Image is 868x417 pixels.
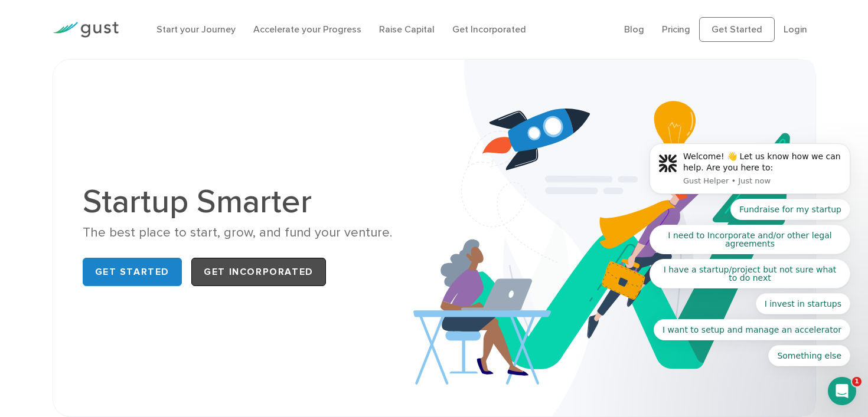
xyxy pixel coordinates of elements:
[379,24,435,35] a: Raise Capital
[83,258,182,286] a: Get Started
[156,24,236,35] a: Start your Journey
[53,22,119,38] img: Gust Logo
[624,24,644,35] a: Blog
[452,24,526,35] a: Get Incorporated
[828,377,856,405] iframe: Intercom live chat
[83,185,426,218] h1: Startup Smarter
[253,24,361,35] a: Accelerate your Progress
[83,224,426,241] div: The best place to start, grow, and fund your venture.
[191,258,326,286] a: Get Incorporated
[413,60,815,416] img: Startup Smarter Hero
[852,377,862,386] span: 1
